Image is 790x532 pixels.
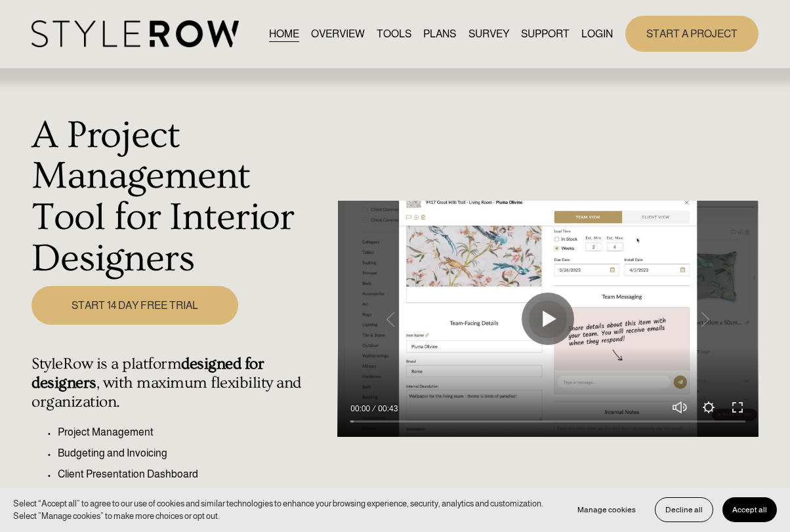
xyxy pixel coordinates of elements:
[521,25,570,43] a: folder dropdown
[732,505,767,514] span: Accept all
[625,16,759,52] a: START A PROJECT
[31,20,238,47] img: StyleRow
[655,497,713,522] button: Decline all
[31,286,238,325] a: START 14 DAY FREE TRIAL
[58,424,330,440] p: Project Management
[58,466,330,482] p: Client Presentation Dashboard
[269,25,299,43] a: HOME
[568,497,646,522] button: Manage cookies
[722,497,777,522] button: Accept all
[58,487,330,503] p: Moodboards
[522,293,574,345] button: Play
[423,25,456,43] a: PLANS
[13,497,554,523] p: Select “Accept all” to agree to our use of cookies and similar technologies to enhance your brows...
[665,505,703,514] span: Decline all
[521,26,570,42] span: SUPPORT
[311,25,365,43] a: OVERVIEW
[31,355,330,412] h4: StyleRow is a platform , with maximum flexibility and organization.
[350,417,745,426] input: Seek
[350,402,373,415] div: Current time
[58,445,330,461] p: Budgeting and Invoicing
[468,25,509,43] a: SURVEY
[377,25,411,43] a: TOOLS
[577,505,636,514] span: Manage cookies
[31,355,268,392] strong: designed for designers
[581,25,613,43] a: LOGIN
[373,402,401,415] div: Duration
[31,115,330,279] h1: A Project Management Tool for Interior Designers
